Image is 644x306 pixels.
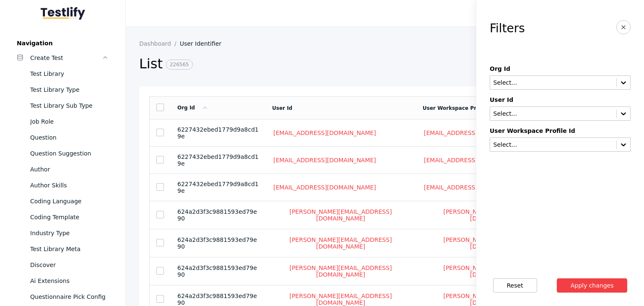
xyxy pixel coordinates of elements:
a: Test Library Sub Type [10,98,115,114]
a: Test Library Meta [10,241,115,257]
div: Test Library Type [30,85,109,95]
a: [EMAIL_ADDRESS][DOMAIN_NAME] [423,129,528,137]
span: 6227432ebed1779d9a8cd19e [177,181,259,194]
span: 624a2d3f3c9881593ed79e90 [177,208,257,222]
a: Dashboard [139,40,180,47]
label: Navigation [10,40,115,47]
a: [PERSON_NAME][EMAIL_ADDRESS][DOMAIN_NAME] [423,236,566,250]
span: 624a2d3f3c9881593ed79e90 [177,293,257,306]
div: Test Library Sub Type [30,101,109,111]
a: User Identifier [180,40,228,47]
a: Question Suggestion [10,145,115,161]
div: Author Skills [30,180,109,190]
div: Coding Language [30,196,109,206]
a: Coding Language [10,193,115,209]
a: Test Library [10,66,115,82]
div: Questionnaire Pick Config [30,292,109,302]
a: Coding Template [10,209,115,225]
a: [EMAIL_ADDRESS][DOMAIN_NAME] [272,156,377,164]
div: Question [30,132,109,143]
a: [PERSON_NAME][EMAIL_ADDRESS][DOMAIN_NAME] [272,208,409,222]
h2: List [139,55,578,73]
a: [EMAIL_ADDRESS][DOMAIN_NAME] [423,184,528,191]
a: Question [10,130,115,145]
a: [PERSON_NAME][EMAIL_ADDRESS][DOMAIN_NAME] [423,264,566,278]
div: Test Library [30,69,109,79]
span: 6227432ebed1779d9a8cd19e [177,126,259,140]
a: Job Role [10,114,115,130]
div: Create Test [30,53,102,63]
div: Test Library Meta [30,244,109,254]
a: Questionnaire Pick Config [10,289,115,305]
label: Org Id [490,65,631,72]
span: 6227432ebed1779d9a8cd19e [177,153,259,167]
div: Job Role [30,117,109,127]
button: Reset [493,278,537,293]
div: Author [30,164,109,174]
a: Discover [10,257,115,273]
a: Ai Extensions [10,273,115,289]
a: [EMAIL_ADDRESS][DOMAIN_NAME] [423,156,528,164]
div: Coding Template [30,212,109,222]
a: User Id [272,105,292,111]
div: Industry Type [30,228,109,238]
label: User Workspace Profile Id [490,127,631,134]
a: [PERSON_NAME][EMAIL_ADDRESS][DOMAIN_NAME] [272,264,409,278]
div: Ai Extensions [30,276,109,286]
a: Test Library Type [10,82,115,98]
a: Author [10,161,115,177]
span: 624a2d3f3c9881593ed79e90 [177,236,257,250]
h3: Filters [490,22,525,35]
img: Testlify - Backoffice [41,7,85,20]
a: Industry Type [10,225,115,241]
a: [EMAIL_ADDRESS][DOMAIN_NAME] [272,129,377,137]
a: [EMAIL_ADDRESS][DOMAIN_NAME] [272,184,377,191]
span: 624a2d3f3c9881593ed79e90 [177,265,257,278]
div: Question Suggestion [30,148,109,158]
label: User Id [490,96,631,103]
span: 226565 [166,60,193,70]
div: Discover [30,260,109,270]
a: Org Id [177,105,208,111]
a: [PERSON_NAME][EMAIL_ADDRESS][DOMAIN_NAME] [423,208,566,222]
a: User Workspace Profile Id [423,105,496,111]
button: Apply changes [557,278,628,293]
a: Author Skills [10,177,115,193]
a: [PERSON_NAME][EMAIL_ADDRESS][DOMAIN_NAME] [272,236,409,250]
